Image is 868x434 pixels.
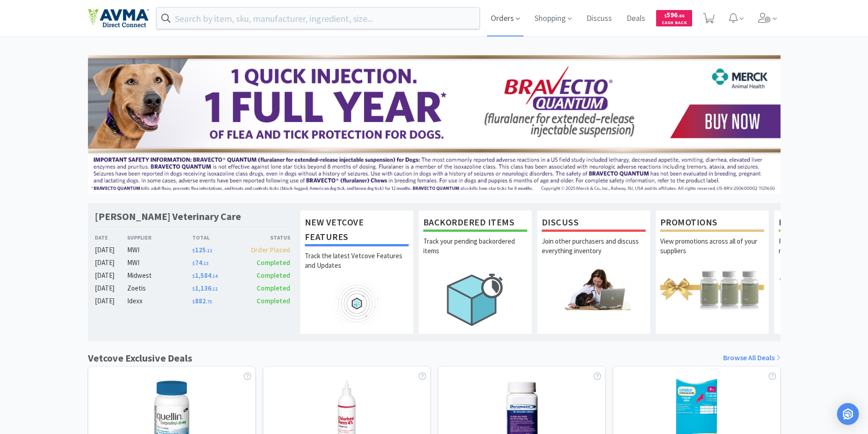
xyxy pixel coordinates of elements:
a: Discuss [583,15,616,23]
img: hero_promotions.png [660,268,764,310]
span: Completed [257,258,290,267]
span: 125 [192,245,212,254]
span: $ [192,260,195,266]
h1: Vetcove Exclusive Deals [88,350,192,366]
span: . 13 [202,260,208,266]
p: Track your pending backordered items [423,236,527,268]
div: Supplier [127,233,192,242]
h1: [PERSON_NAME] Veterinary Care [95,210,241,223]
h1: New Vetcove Features [305,215,409,246]
span: Cash Back [662,20,687,26]
div: MWI [127,245,192,255]
a: [DATE]MWI$125.12Order Placed [95,245,291,255]
p: Join other purchasers and discuss everything inventory [542,236,646,268]
div: MWI [127,257,192,268]
div: Date [95,233,128,242]
span: . 12 [206,248,212,254]
div: Zoetis [127,283,192,294]
span: $ [192,273,195,279]
span: . 75 [206,299,212,305]
span: $ [192,299,195,305]
a: [DATE]MWI$74.13Completed [95,257,291,268]
span: 1,584 [192,271,217,280]
div: Status [241,233,291,242]
h1: Backordered Items [423,215,527,232]
a: $596.66Cash Back [656,6,692,31]
a: [DATE]Zoetis$1,136.12Completed [95,283,291,294]
span: Completed [257,284,290,292]
div: [DATE] [95,296,128,306]
img: hero_feature_roadmap.png [305,283,409,324]
span: . 66 [678,13,684,19]
div: Idexx [127,296,192,306]
div: Midwest [127,270,192,281]
span: $ [192,286,195,292]
span: 1,136 [192,284,217,292]
p: View promotions across all of your suppliers [660,236,764,268]
a: PromotionsView promotions across all of your suppliers [655,210,769,334]
img: e4e33dab9f054f5782a47901c742baa9_102.png [88,9,149,28]
p: Track the latest Vetcove Features and Updates [305,251,409,283]
span: Completed [257,296,290,305]
span: . 14 [211,273,217,279]
img: hero_backorders.png [423,268,527,331]
a: Browse All Deals [723,352,781,364]
span: Completed [257,271,290,280]
span: Order Placed [251,245,290,254]
img: 3ffb5edee65b4d9ab6d7b0afa510b01f.jpg [88,55,781,194]
h1: Discuss [542,215,646,232]
h1: Promotions [660,215,764,232]
a: Backordered ItemsTrack your pending backordered items [418,210,532,334]
input: Search by item, sku, manufacturer, ingredient, size... [157,8,480,29]
span: . 12 [211,286,217,292]
div: [DATE] [95,270,128,281]
a: New Vetcove FeaturesTrack the latest Vetcove Features and Updates [300,210,414,334]
span: 596 [664,10,684,19]
span: $ [192,248,195,254]
div: Total [192,233,241,242]
a: [DATE]Midwest$1,584.14Completed [95,270,291,281]
span: 882 [192,296,212,305]
div: [DATE] [95,245,128,255]
span: $ [664,13,667,19]
a: Deals [623,15,649,23]
div: [DATE] [95,257,128,268]
a: [DATE]Idexx$882.75Completed [95,296,291,306]
a: DiscussJoin other purchasers and discuss everything inventory [537,210,651,334]
div: Open Intercom Messenger [837,403,859,425]
div: [DATE] [95,283,128,294]
span: 74 [192,258,208,267]
img: hero_discuss.png [542,268,646,310]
